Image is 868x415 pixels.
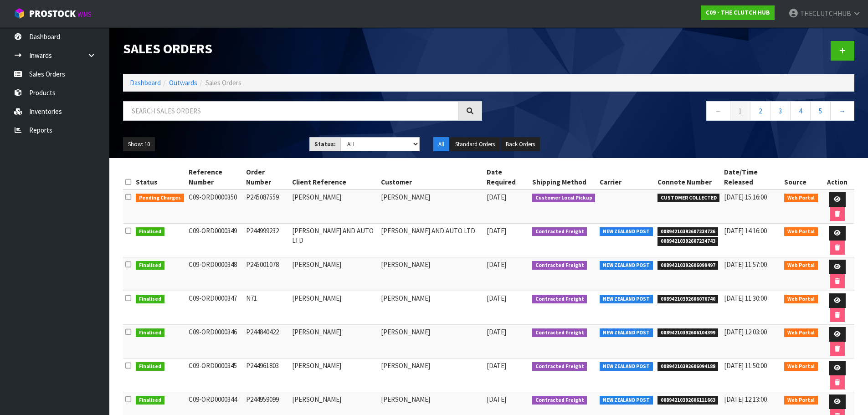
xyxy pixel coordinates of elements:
[205,78,241,87] span: Sales Orders
[532,362,587,371] span: Contracted Freight
[379,224,484,257] td: [PERSON_NAME] AND AUTO LTD
[600,328,653,338] span: NEW ZEALAND POST
[130,78,161,87] a: Dashboard
[484,165,530,190] th: Date Required
[186,325,244,359] td: C09-ORD0000346
[657,261,719,270] span: 00894210392606099497
[706,9,770,16] strong: C09 - THE CLUTCH HUB
[290,359,379,392] td: [PERSON_NAME]
[600,295,653,304] span: NEW ZEALAND POST
[186,257,244,291] td: C09-ORD0000348
[379,257,484,291] td: [PERSON_NAME]
[487,193,506,201] span: [DATE]
[169,78,197,87] a: Outwards
[186,190,244,224] td: C09-ORD0000350
[136,261,164,270] span: Finalised
[136,328,164,338] span: Finalised
[820,165,854,190] th: Action
[244,257,290,291] td: P245001078
[532,261,587,270] span: Contracted Freight
[136,396,164,405] span: Finalised
[532,194,596,203] span: Customer Local Pickup
[724,294,767,302] span: [DATE] 11:30:00
[784,328,818,338] span: Web Portal
[597,165,655,190] th: Carrier
[722,165,782,190] th: Date/Time Released
[657,396,719,405] span: 00894210392606111663
[706,101,730,121] a: ←
[487,226,506,235] span: [DATE]
[657,237,719,246] span: 00894210392607234743
[784,362,818,371] span: Web Portal
[379,190,484,224] td: [PERSON_NAME]
[136,227,164,236] span: Finalised
[657,227,719,236] span: 00894210392607234736
[784,194,818,203] span: Web Portal
[290,190,379,224] td: [PERSON_NAME]
[136,194,184,203] span: Pending Charges
[657,295,719,304] span: 00894210392606076740
[14,8,25,19] img: cube-alt.png
[496,101,855,123] nav: Page navigation
[123,137,155,152] button: Show: 10
[379,359,484,392] td: [PERSON_NAME]
[244,359,290,392] td: P244961803
[724,395,767,404] span: [DATE] 12:13:00
[600,227,653,236] span: NEW ZEALAND POST
[724,361,767,370] span: [DATE] 11:50:00
[186,165,244,190] th: Reference Number
[244,224,290,257] td: P244999232
[600,396,653,405] span: NEW ZEALAND POST
[450,137,500,152] button: Standard Orders
[724,226,767,235] span: [DATE] 14:16:00
[487,361,506,370] span: [DATE]
[186,224,244,257] td: C09-ORD0000349
[487,294,506,302] span: [DATE]
[290,165,379,190] th: Client Reference
[790,101,811,121] a: 4
[77,10,92,19] small: WMS
[290,325,379,359] td: [PERSON_NAME]
[290,257,379,291] td: [PERSON_NAME]
[29,8,76,20] span: ProStock
[600,362,653,371] span: NEW ZEALAND POST
[123,41,482,56] h1: Sales Orders
[501,137,540,152] button: Back Orders
[532,227,587,236] span: Contracted Freight
[784,261,818,270] span: Web Portal
[487,328,506,336] span: [DATE]
[784,295,818,304] span: Web Portal
[186,291,244,325] td: C09-ORD0000347
[530,165,598,190] th: Shipping Method
[830,101,854,121] a: →
[244,291,290,325] td: N71
[379,165,484,190] th: Customer
[800,9,851,18] span: THECLUTCHHUB
[730,101,750,121] a: 1
[770,101,791,121] a: 3
[314,140,336,148] strong: Status:
[487,260,506,269] span: [DATE]
[750,101,770,121] a: 2
[782,165,820,190] th: Source
[186,359,244,392] td: C09-ORD0000345
[810,101,831,121] a: 5
[136,362,164,371] span: Finalised
[244,325,290,359] td: P244840422
[136,295,164,304] span: Finalised
[784,396,818,405] span: Web Portal
[724,193,767,201] span: [DATE] 15:16:00
[657,328,719,338] span: 00894210392606104399
[379,291,484,325] td: [PERSON_NAME]
[657,362,719,371] span: 00894210392606094188
[487,395,506,404] span: [DATE]
[290,224,379,257] td: [PERSON_NAME] AND AUTO LTD
[379,325,484,359] td: [PERSON_NAME]
[600,261,653,270] span: NEW ZEALAND POST
[433,137,449,152] button: All
[290,291,379,325] td: [PERSON_NAME]
[784,227,818,236] span: Web Portal
[123,101,458,121] input: Search sales orders
[134,165,186,190] th: Status
[724,328,767,336] span: [DATE] 12:03:00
